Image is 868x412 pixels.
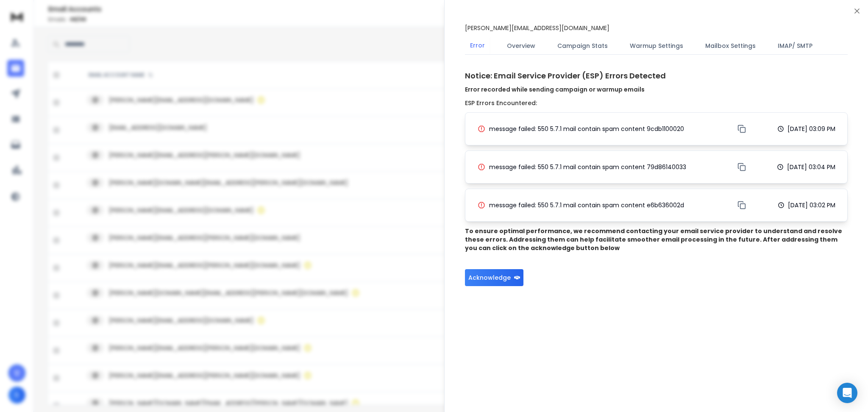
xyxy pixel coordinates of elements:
[502,36,540,55] button: Overview
[700,36,761,55] button: Mailbox Settings
[787,163,835,171] p: [DATE] 03:04 PM
[465,24,609,32] p: [PERSON_NAME][EMAIL_ADDRESS][DOMAIN_NAME]
[465,99,848,107] h3: ESP Errors Encountered:
[465,70,848,94] h1: Notice: Email Service Provider (ESP) Errors Detected
[489,201,684,209] span: message failed: 550 5.7.1 mail contain spam content e6b636002d
[837,383,857,403] div: Open Intercom Messenger
[465,227,848,252] p: To ensure optimal performance, we recommend contacting your email service provider to understand ...
[489,163,686,171] span: message failed: 550 5.7.1 mail contain spam content 79d86140033
[465,269,523,286] button: Acknowledge
[465,85,848,94] h4: Error recorded while sending campaign or warmup emails
[787,125,835,133] p: [DATE] 03:09 PM
[773,36,818,55] button: IMAP/ SMTP
[552,36,613,55] button: Campaign Stats
[788,201,835,209] p: [DATE] 03:02 PM
[465,36,490,56] button: Error
[625,36,688,55] button: Warmup Settings
[489,125,684,133] span: message failed: 550 5.7.1 mail contain spam content 9cdb1100020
